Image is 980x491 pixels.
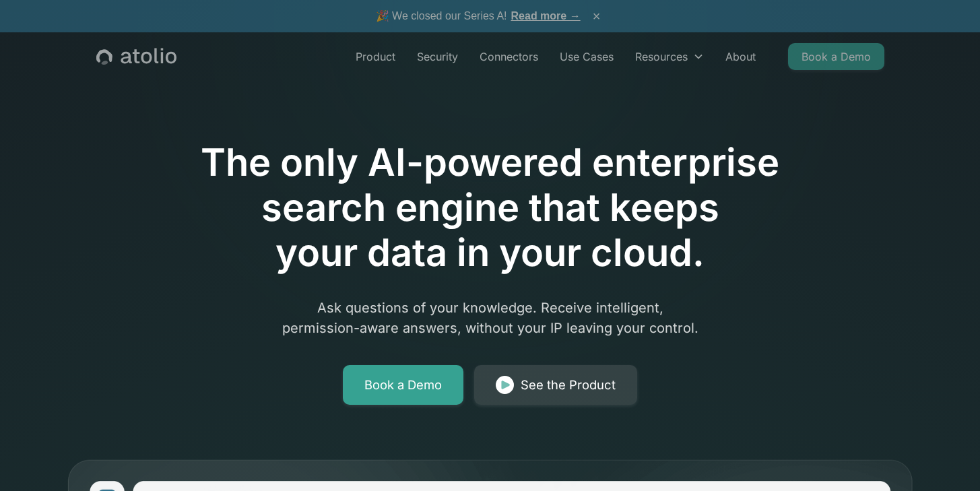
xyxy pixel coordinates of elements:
[232,298,749,338] p: Ask questions of your knowledge. Receive intelligent, permission-aware answers, without your IP l...
[635,48,688,65] div: Resources
[406,43,469,70] a: Security
[788,43,884,70] a: Book a Demo
[511,10,581,22] a: Read more →
[521,376,616,395] div: See the Product
[343,365,463,405] a: Book a Demo
[345,43,406,70] a: Product
[549,43,624,70] a: Use Cases
[715,43,766,70] a: About
[96,48,176,65] a: home
[589,9,605,24] button: ×
[469,43,549,70] a: Connectors
[376,8,581,24] span: 🎉 We closed our Series A!
[624,43,715,70] div: Resources
[474,365,637,405] a: See the Product
[145,140,835,276] h1: The only AI-powered enterprise search engine that keeps your data in your cloud.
